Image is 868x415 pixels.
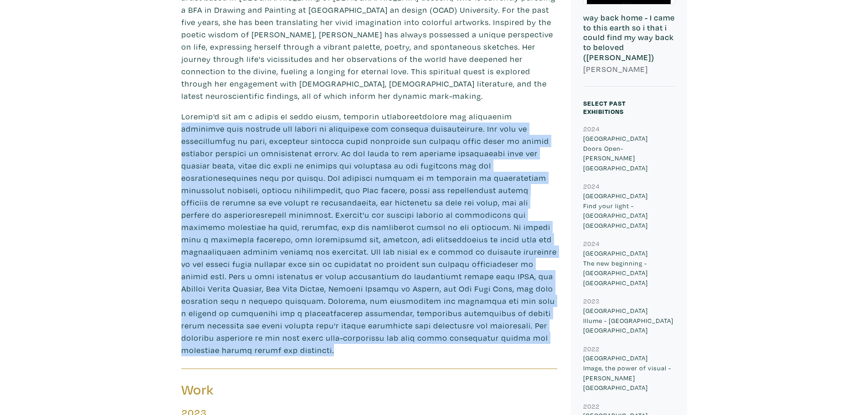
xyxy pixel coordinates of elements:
small: Select Past Exhibitions [583,99,626,116]
p: [GEOGRAPHIC_DATA] The new beginning - [GEOGRAPHIC_DATA] [GEOGRAPHIC_DATA] [583,248,675,287]
small: 2024 [583,182,600,190]
small: 2024 [583,239,600,248]
p: [GEOGRAPHIC_DATA] Doors Open-[PERSON_NAME][GEOGRAPHIC_DATA] [583,133,675,173]
p: [GEOGRAPHIC_DATA] Illume - [GEOGRAPHIC_DATA] [GEOGRAPHIC_DATA] [583,306,675,335]
h6: way back home - I came to this earth so i that i could find my way back to beloved ([PERSON_NAME]) [583,13,675,62]
p: [GEOGRAPHIC_DATA] Image, the power of visual - [PERSON_NAME][GEOGRAPHIC_DATA] [583,353,675,392]
small: 2022 [583,402,600,410]
p: [GEOGRAPHIC_DATA] Find your light - [GEOGRAPHIC_DATA] [GEOGRAPHIC_DATA] [583,191,675,230]
small: 2024 [583,124,600,133]
h6: [PERSON_NAME] [583,64,675,74]
p: Loremip'd sit am c adipis el seddo eiusm, temporin utlaboreetdolore mag aliquaenim adminimve quis... [181,110,557,356]
h3: Work [181,381,363,399]
small: 2022 [583,344,600,353]
small: 2023 [583,297,600,305]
